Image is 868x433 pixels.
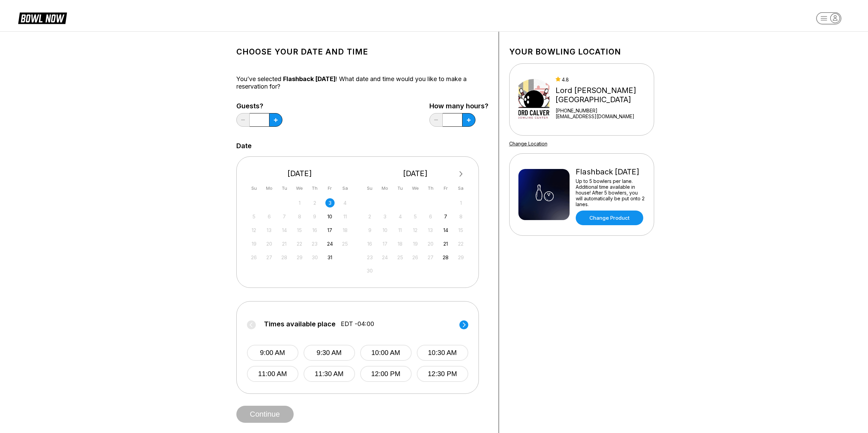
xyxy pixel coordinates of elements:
[340,184,350,193] div: Sa
[380,253,389,262] div: Not available Monday, November 24th, 2025
[365,253,374,262] div: Not available Sunday, November 23rd, 2025
[509,141,547,146] a: Change Location
[441,239,450,248] div: Choose Friday, November 21st, 2025
[411,253,420,262] div: Not available Wednesday, November 26th, 2025
[340,212,350,221] div: Not available Saturday, October 11th, 2025
[340,239,350,248] div: Not available Saturday, October 25th, 2025
[576,211,643,225] a: Change Product
[396,184,405,193] div: Tu
[280,226,289,235] div: Not available Tuesday, October 14th, 2025
[576,178,645,207] div: Up to 5 bowlers per lane. Additional time available in house! After 5 bowlers, you will automatic...
[249,226,259,235] div: Not available Sunday, October 12th, 2025
[411,212,420,221] div: Not available Wednesday, November 5th, 2025
[236,47,488,57] h1: Choose your Date and time
[396,253,405,262] div: Not available Tuesday, November 25th, 2025
[363,169,468,178] div: [DATE]
[310,212,319,221] div: Not available Thursday, October 9th, 2025
[295,184,304,193] div: We
[380,239,389,248] div: Not available Monday, November 17th, 2025
[518,169,570,220] img: Flashback Friday
[247,366,298,382] button: 11:00 AM
[576,167,645,176] div: Flashback [DATE]
[441,226,450,235] div: Choose Friday, November 14th, 2025
[417,366,468,382] button: 12:30 PM
[341,320,374,328] span: EDT -04:00
[295,239,304,248] div: Not available Wednesday, October 22nd, 2025
[396,226,405,235] div: Not available Tuesday, November 11th, 2025
[249,212,259,221] div: Not available Sunday, October 5th, 2025
[265,212,274,221] div: Not available Monday, October 6th, 2025
[556,113,651,119] a: [EMAIL_ADDRESS][DOMAIN_NAME]
[365,226,374,235] div: Not available Sunday, November 9th, 2025
[295,253,304,262] div: Not available Wednesday, October 29th, 2025
[325,226,335,235] div: Choose Friday, October 17th, 2025
[417,345,468,361] button: 10:30 AM
[310,226,319,235] div: Not available Thursday, October 16th, 2025
[396,239,405,248] div: Not available Tuesday, November 18th, 2025
[325,239,335,248] div: Choose Friday, October 24th, 2025
[365,239,374,248] div: Not available Sunday, November 16th, 2025
[265,253,274,262] div: Not available Monday, October 27th, 2025
[380,212,389,221] div: Not available Monday, November 3rd, 2025
[280,212,289,221] div: Not available Tuesday, October 7th, 2025
[556,86,651,104] div: Lord [PERSON_NAME][GEOGRAPHIC_DATA]
[236,142,252,150] label: Date
[360,366,412,382] button: 12:00 PM
[411,239,420,248] div: Not available Wednesday, November 19th, 2025
[265,184,274,193] div: Mo
[380,184,389,193] div: Mo
[325,184,335,193] div: Fr
[310,253,319,262] div: Not available Thursday, October 30th, 2025
[249,198,351,262] div: month 2025-10
[247,345,298,361] button: 9:00 AM
[441,212,450,221] div: Choose Friday, November 7th, 2025
[411,226,420,235] div: Not available Wednesday, November 12th, 2025
[249,253,259,262] div: Not available Sunday, October 26th, 2025
[304,345,355,361] button: 9:30 AM
[295,198,304,207] div: Not available Wednesday, October 1st, 2025
[441,253,450,262] div: Choose Friday, November 28th, 2025
[325,212,335,221] div: Choose Friday, October 10th, 2025
[310,239,319,248] div: Not available Thursday, October 23rd, 2025
[380,226,389,235] div: Not available Monday, November 10th, 2025
[283,75,336,82] span: Flashback [DATE]
[456,212,466,221] div: Not available Saturday, November 8th, 2025
[265,239,274,248] div: Not available Monday, October 20th, 2025
[264,320,336,328] span: Times available place
[340,226,350,235] div: Not available Saturday, October 18th, 2025
[310,198,319,207] div: Not available Thursday, October 2nd, 2025
[360,345,412,361] button: 10:00 AM
[364,198,467,276] div: month 2025-11
[441,184,450,193] div: Fr
[396,212,405,221] div: Not available Tuesday, November 4th, 2025
[426,212,435,221] div: Not available Thursday, November 6th, 2025
[556,108,651,113] div: [PHONE_NUMBER]
[249,184,259,193] div: Su
[236,75,488,90] div: You’ve selected ! What date and time would you like to make a reservation for?
[509,47,654,57] h1: Your bowling location
[456,226,466,235] div: Not available Saturday, November 15th, 2025
[265,226,274,235] div: Not available Monday, October 13th, 2025
[426,184,435,193] div: Th
[456,253,466,262] div: Not available Saturday, November 29th, 2025
[249,239,259,248] div: Not available Sunday, October 19th, 2025
[325,253,335,262] div: Choose Friday, October 31st, 2025
[426,239,435,248] div: Not available Thursday, November 20th, 2025
[456,169,467,180] button: Next Month
[280,184,289,193] div: Tu
[365,184,374,193] div: Su
[340,198,350,207] div: Not available Saturday, October 4th, 2025
[456,239,466,248] div: Not available Saturday, November 22nd, 2025
[456,184,466,193] div: Sa
[426,253,435,262] div: Not available Thursday, November 27th, 2025
[295,212,304,221] div: Not available Wednesday, October 8th, 2025
[304,366,355,382] button: 11:30 AM
[310,184,319,193] div: Th
[426,226,435,235] div: Not available Thursday, November 13th, 2025
[518,74,550,125] img: Lord Calvert Bowling Center
[247,169,353,178] div: [DATE]
[365,212,374,221] div: Not available Sunday, November 2nd, 2025
[456,198,466,207] div: Not available Saturday, November 1st, 2025
[280,239,289,248] div: Not available Tuesday, October 21st, 2025
[429,102,488,110] label: How many hours?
